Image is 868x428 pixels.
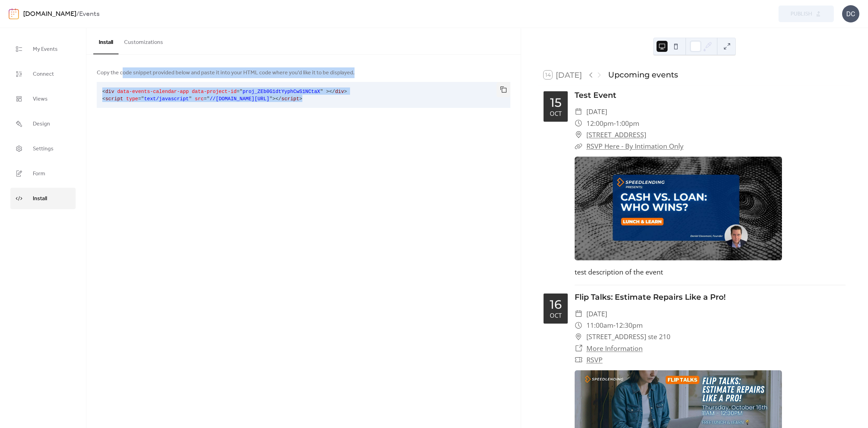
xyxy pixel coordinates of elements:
span: > [344,89,347,94]
span: </ [275,96,281,102]
span: script [281,96,299,102]
div: ​ [575,308,582,319]
span: [STREET_ADDRESS] ste 210 [586,331,670,342]
img: logo [9,8,19,19]
div: ​ [575,118,582,129]
div: 16 [550,298,562,310]
span: 1:00pm [616,118,639,129]
span: < [102,96,105,102]
span: " [207,96,210,102]
a: [DOMAIN_NAME] [23,8,76,21]
span: script [105,96,123,102]
span: text/javascript [144,96,189,102]
div: Oct [550,111,562,117]
a: Form [10,163,76,184]
div: test description of the event [575,267,846,277]
span: < [102,89,105,94]
div: ​ [575,319,582,331]
span: > [272,96,275,102]
span: div [335,89,344,94]
span: Form [33,168,45,179]
span: proj_ZEb0G1dtYyphCwS1NCtaX [243,89,320,94]
a: Settings [10,138,76,159]
span: [DATE] [586,308,607,319]
span: Design [33,119,50,130]
span: Views [33,94,48,105]
span: Install [33,193,47,204]
span: " [270,96,273,102]
span: </ [329,89,335,94]
span: 12:00pm [586,118,614,129]
span: Settings [33,143,54,155]
div: ​ [575,343,582,354]
span: data-project-id [192,89,237,94]
span: Connect [33,69,54,80]
a: Design [10,113,76,134]
span: " [239,89,243,94]
a: [STREET_ADDRESS] [586,129,646,140]
span: 12:30pm [615,319,643,331]
span: 11:00am [586,319,613,331]
span: data-events-calendar-app [117,89,189,94]
a: Test Event [575,90,616,100]
a: RSVP [586,355,603,364]
div: 15 [550,96,562,109]
span: " [189,96,192,102]
span: //[DOMAIN_NAME][URL] [210,96,270,102]
span: div [105,89,114,94]
span: = [138,96,141,102]
span: type [126,96,138,102]
span: [DATE] [586,106,607,117]
div: ​ [575,129,582,140]
div: ​ [575,331,582,342]
div: Oct [550,313,562,319]
b: Events [79,8,100,21]
button: Install [93,28,119,54]
a: Flip Talks: Estimate Repairs Like a Pro! [575,292,726,302]
span: = [237,89,240,94]
div: Upcoming events [608,69,678,81]
a: RSVP Here - By Intimation Only [586,141,683,151]
span: " [141,96,144,102]
span: > [326,89,329,94]
span: - [613,319,615,331]
span: " [320,89,323,94]
a: Install [10,188,76,209]
button: Customizations [119,28,169,54]
div: ​ [575,106,582,117]
div: ​ [575,354,582,365]
a: My Events [10,38,76,60]
span: = [204,96,207,102]
a: Views [10,88,76,110]
span: - [614,118,616,129]
span: My Events [33,44,58,55]
span: > [299,96,302,102]
span: src [195,96,204,102]
b: / [76,8,79,21]
a: Connect [10,63,76,85]
div: DC [842,5,859,22]
span: Copy the code snippet provided below and paste it into your HTML code where you'd like it to be d... [97,69,355,77]
a: More Information [586,344,643,353]
div: ​ [575,140,582,152]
